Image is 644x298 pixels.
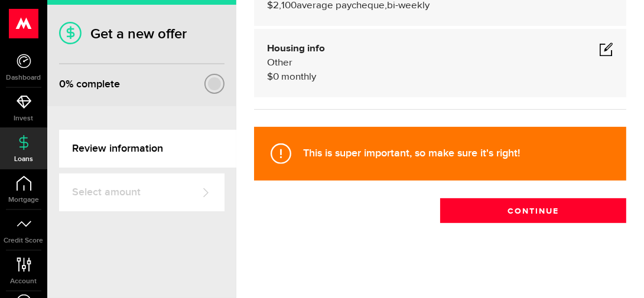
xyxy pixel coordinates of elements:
[281,72,316,82] span: monthly
[9,5,45,40] button: Open LiveChat chat widget
[303,147,520,159] strong: This is super important, so make sure it's right!
[267,44,325,54] b: Housing info
[387,1,430,11] span: bi-weekly
[267,1,297,11] span: $2,100
[267,72,273,82] span: $
[59,173,225,211] a: Select amount
[273,72,279,82] span: 0
[59,130,236,168] a: Review information
[59,74,120,95] div: % complete
[440,198,626,223] button: Continue
[267,58,292,68] span: Other
[59,78,66,90] span: 0
[297,1,387,11] span: average paycheque,
[59,25,225,42] h1: Get a new offer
